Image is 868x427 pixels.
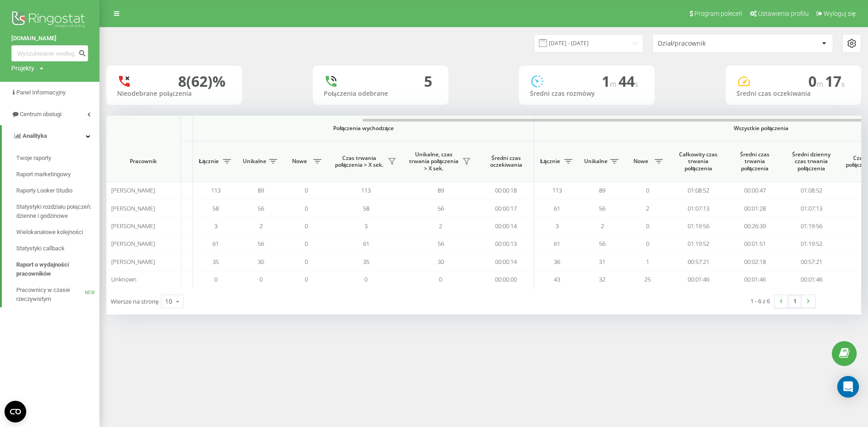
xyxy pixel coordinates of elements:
span: Całkowity czas trwania połączenia [677,151,720,172]
td: 01:19:52 [670,235,726,253]
td: 00:00:00 [478,271,534,288]
span: 31 [599,258,605,266]
a: Raporty Looker Studio [16,183,99,199]
input: Wyszukiwanie według numeru [11,45,88,61]
span: Raport marketingowy [16,170,71,179]
div: 10 [165,297,172,306]
span: 0 [808,71,825,91]
span: 2 [259,222,263,230]
span: Unikalne [584,158,608,165]
span: 0 [259,275,263,283]
span: 25 [644,275,651,283]
span: Łącznie [539,158,561,165]
span: 44 [618,71,638,91]
td: 01:19:56 [670,217,726,235]
span: Panel Informacyjny [16,89,66,96]
td: 01:07:13 [670,199,726,217]
span: Ustawienia profilu [758,10,809,17]
div: Nieodebrane połączenia [117,90,231,98]
span: Pracownik [114,158,173,165]
span: 56 [438,204,444,212]
div: Średni czas oczekiwania [736,90,850,98]
span: 113 [552,186,562,194]
span: Łącznie [198,158,220,165]
span: Unikalne, czas trwania połączenia > X sek. [408,151,460,172]
span: Pracownicy w czasie rzeczywistym [16,286,85,304]
span: 61 [554,204,560,212]
a: Analityka [2,125,99,147]
span: 3 [364,222,368,230]
span: 58 [363,204,369,212]
span: 17 [825,71,845,91]
span: 1 [602,71,618,91]
td: 00:02:18 [726,253,783,270]
span: Średni czas trwania połączenia [733,151,776,172]
span: Średni dzienny czas trwania połączenia [790,151,833,172]
a: Statystyki callback [16,240,99,257]
span: 58 [212,204,219,212]
td: 00:00:14 [478,253,534,270]
span: Nowe [288,158,311,165]
span: Połączenia wychodzące [214,125,513,132]
span: 89 [599,186,605,194]
span: Raporty Looker Studio [16,186,72,195]
span: 0 [646,239,649,248]
span: Wiersze na stronę [111,297,159,305]
span: Statystyki callback [16,244,65,253]
span: [PERSON_NAME] [111,222,155,230]
td: 00:01:46 [783,271,840,288]
span: 0 [646,222,649,230]
span: Nowe [629,158,652,165]
td: 01:08:52 [670,182,726,199]
span: 61 [363,239,369,248]
td: 01:19:52 [783,235,840,253]
div: Open Intercom Messenger [837,376,859,398]
span: 3 [214,222,217,230]
td: 01:08:52 [783,182,840,199]
td: 00:00:14 [478,217,534,235]
span: [PERSON_NAME] [111,204,155,212]
span: 0 [439,275,442,283]
div: Projekty [11,64,34,73]
td: 00:00:17 [478,199,534,217]
td: 00:00:18 [478,182,534,199]
div: 8 (62)% [178,73,226,90]
a: Wielokanałowe kolejności [16,224,99,240]
td: 00:01:51 [726,235,783,253]
span: [PERSON_NAME] [111,186,155,194]
span: 43 [554,275,560,283]
td: 01:07:13 [783,199,840,217]
span: 56 [599,204,605,212]
a: Raport o wydajności pracowników [16,257,99,282]
span: [PERSON_NAME] [111,258,155,266]
div: 1 - 6 z 6 [750,296,770,305]
span: 0 [305,275,308,283]
a: Statystyki rozdziału połączeń: dzienne i godzinowe [16,199,99,224]
span: 0 [305,258,308,266]
span: Centrum obsługi [20,111,61,117]
span: Twoje raporty [16,154,51,163]
button: Open CMP widget [5,401,26,422]
span: s [635,79,638,89]
span: 0 [305,222,308,230]
span: Unikalne [243,158,266,165]
span: 56 [258,239,264,248]
td: 00:00:47 [726,182,783,199]
td: 00:01:28 [726,199,783,217]
span: 0 [364,275,368,283]
td: 00:01:46 [670,271,726,288]
span: 61 [212,239,219,248]
div: Dział/pracownik [658,40,766,47]
span: Program poleceń [694,10,742,17]
a: 1 [788,295,802,308]
span: [PERSON_NAME] [111,239,155,248]
span: Średni czas oczekiwania [485,155,527,169]
span: Wyloguj się [824,10,856,17]
td: 00:26:39 [726,217,783,235]
span: Czas trwania połączenia > X sek. [333,155,385,169]
span: 35 [363,258,369,266]
span: 56 [258,204,264,212]
span: m [816,79,825,89]
span: 56 [599,239,605,248]
span: Wielokanałowe kolejności [16,228,83,237]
